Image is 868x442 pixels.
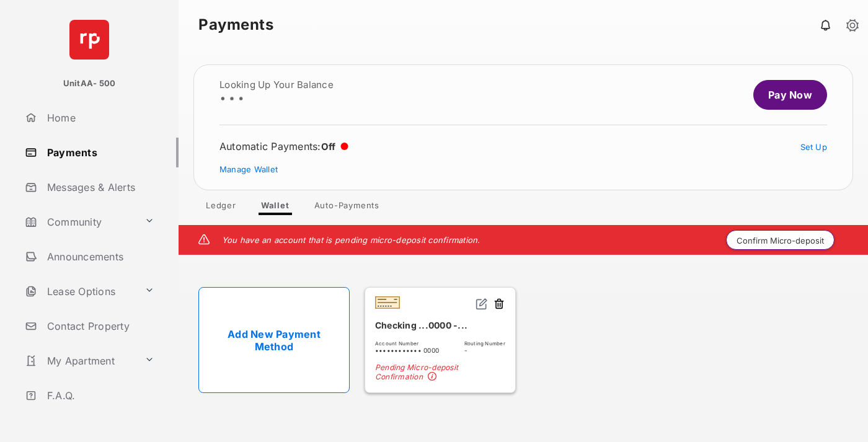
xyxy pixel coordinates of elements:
[375,347,439,354] span: •••••••••••• 0000
[20,207,139,237] a: Community
[219,140,348,152] div: Automatic Payments :
[800,142,828,152] a: Set Up
[20,138,179,167] a: Payments
[198,17,273,32] strong: Payments
[464,340,505,347] span: Routing Number
[726,230,835,250] button: Confirm Micro-deposit
[196,200,246,215] a: Ledger
[20,103,179,133] a: Home
[20,381,179,410] a: F.A.Q.
[375,315,505,335] div: Checking ...0000 -...
[20,346,139,376] a: My Apartment
[219,80,334,90] h2: Looking up your balance
[222,235,480,245] em: You have an account that is pending micro-deposit confirmation.
[20,311,179,341] a: Contact Property
[251,200,299,215] a: Wallet
[20,276,139,306] a: Lease Options
[304,200,389,215] a: Auto-Payments
[321,141,336,152] span: Off
[476,298,488,310] img: svg+xml;base64,PHN2ZyB2aWV3Qm94PSIwIDAgMjQgMjQiIHdpZHRoPSIxNiIgaGVpZ2h0PSIxNiIgZmlsbD0ibm9uZSIgeG...
[69,20,109,60] img: svg+xml;base64,PHN2ZyB4bWxucz0iaHR0cDovL3d3dy53My5vcmcvMjAwMC9zdmciIHdpZHRoPSI2NCIgaGVpZ2h0PSI2NC...
[63,77,116,90] p: UnitAA- 500
[198,287,350,393] a: Add New Payment Method
[464,347,505,354] span: -
[375,363,505,382] span: Pending Micro-deposit Confirmation
[219,164,278,174] a: Manage Wallet
[20,172,179,202] a: Messages & Alerts
[20,242,179,272] a: Announcements
[375,340,439,347] span: Account Number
